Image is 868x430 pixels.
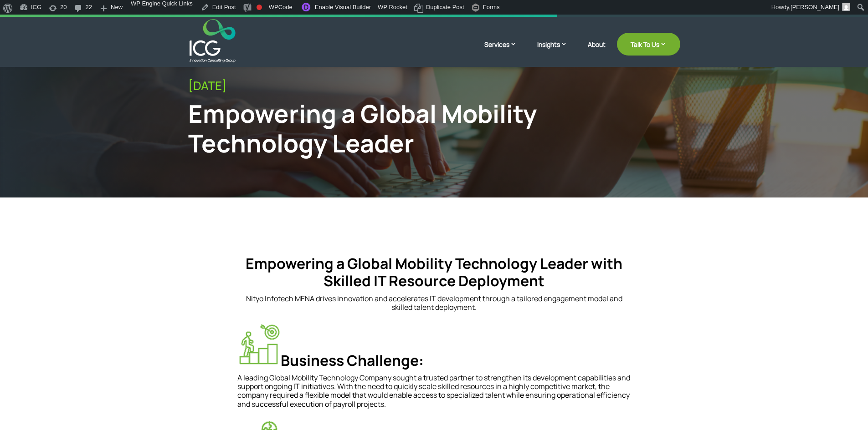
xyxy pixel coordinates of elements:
h4: Business Challenge: [237,323,631,374]
p: A leading Global Mobility Technology Company sought a trusted partner to strengthen its developme... [237,374,631,409]
h4: Empowering a Global Mobility Technology Leader with Skilled IT Resource Deployment [237,255,631,294]
a: About [588,41,606,62]
span: New [111,4,123,18]
span: Forms [483,4,500,18]
a: Talk To Us [617,33,680,56]
p: Nityo Infotech MENA drives innovation and accelerates IT development through a tailored engagemen... [237,294,631,312]
div: Empowering a Global Mobility Technology Leader [188,99,567,158]
span: [PERSON_NAME] [791,4,839,10]
a: Services [484,40,526,62]
span: Duplicate Post [426,4,464,18]
span: 20 [60,4,67,18]
a: Insights [537,40,576,62]
div: Focus keyphrase not set [257,5,262,10]
span: 22 [86,4,92,18]
img: ICG [190,19,236,62]
div: [DATE] [188,79,680,93]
